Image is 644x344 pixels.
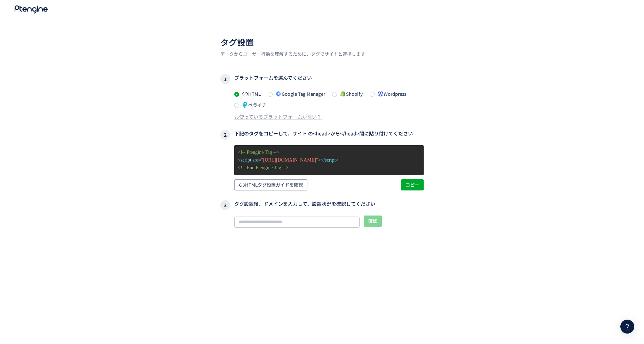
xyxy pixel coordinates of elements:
button: HTMLタグ設置ガイドを確認 [234,179,307,190]
div: お使っているプラットフォームがない？ [234,113,322,120]
p: <!-- End Ptengine Tag --> [238,164,420,172]
span: 確認 [368,216,377,227]
span: コピー [406,179,419,190]
button: コピー [401,179,424,190]
h3: 下記のタグをコピーして、サイト の<head>から</head>間に貼り付けてください [220,130,424,140]
span: Wordpress [375,91,406,97]
span: ペライチ [239,102,266,108]
h3: プラットフォームを選んでください [220,74,424,84]
i: 3 [220,200,230,210]
span: HTML [239,91,261,97]
span: "[URL][DOMAIN_NAME]" [261,157,318,163]
i: 1 [220,74,230,84]
i: 2 [220,130,230,140]
p: <script src= ></script> [238,156,420,164]
span: HTMLタグ設置ガイドを確認 [239,179,303,190]
p: データからユーザー行動を理解するために、タグでサイトと連携します [220,51,424,57]
p: <!-- Ptengine Tag --> [238,149,420,156]
span: Google Tag Manager [273,91,325,97]
h3: タグ設置後、ドメインを入力して、設置状況を確認してください [220,200,424,210]
span: Shopify [337,91,363,97]
h2: タグ設置 [220,36,424,48]
button: 確認 [364,216,382,227]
